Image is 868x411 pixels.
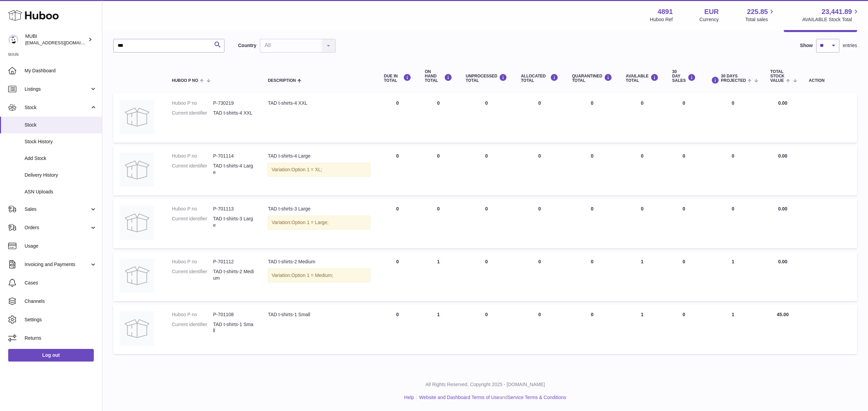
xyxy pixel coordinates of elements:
[213,268,254,281] dd: TAD t-shirts-2 Medium
[25,317,97,323] span: Settings
[665,93,703,143] td: 0
[418,199,459,248] td: 0
[268,153,370,159] div: TAD t-shirts-4 Large
[704,7,719,16] strong: EUR
[770,70,784,83] span: Total stock value
[459,199,514,248] td: 0
[802,7,860,23] a: 23,441.89 AVAILABLE Stock Total
[268,100,370,106] div: TAD t-shirts-4 XXL
[268,163,370,177] div: Variation:
[377,252,418,301] td: 0
[172,163,213,176] dt: Current identifier
[213,153,254,159] dd: P-701114
[25,155,97,162] span: Add Stock
[703,93,764,143] td: 0
[745,7,776,23] a: 225.85 Total sales
[172,259,213,265] dt: Huboo P no
[626,74,659,83] div: AVAILABLE Total
[292,220,329,225] span: Option 1 = Large;
[25,261,90,268] span: Invoicing and Payments
[778,153,787,159] span: 0.00
[417,394,566,401] li: and
[377,305,418,354] td: 0
[418,93,459,143] td: 0
[404,395,414,400] a: Help
[591,312,593,317] span: 0
[213,100,254,106] dd: P-730219
[25,86,90,92] span: Listings
[268,206,370,212] div: TAD t-shirts-3 Large
[25,243,97,249] span: Usage
[292,167,322,172] span: Option 1 = XL;
[619,199,665,248] td: 0
[8,34,18,45] img: shop@mubi.com
[777,312,789,317] span: 45.00
[619,93,665,143] td: 0
[268,78,296,83] span: Description
[418,252,459,301] td: 1
[419,395,500,400] a: Website and Dashboard Terms of Use
[172,321,213,334] dt: Current identifier
[172,153,213,159] dt: Huboo P no
[459,305,514,354] td: 0
[745,16,776,23] span: Total sales
[25,138,97,145] span: Stock History
[418,305,459,354] td: 1
[514,305,565,354] td: 0
[721,74,746,83] span: 30 DAYS PROJECTED
[25,172,97,178] span: Delivery History
[591,206,593,211] span: 0
[268,216,370,230] div: Variation:
[120,206,154,240] img: product image
[747,7,768,16] span: 225.85
[25,40,100,45] span: [EMAIL_ADDRESS][DOMAIN_NAME]
[665,305,703,354] td: 0
[172,268,213,281] dt: Current identifier
[25,122,97,128] span: Stock
[843,42,857,49] span: entries
[425,70,452,83] div: ON HAND Total
[459,252,514,301] td: 0
[172,206,213,212] dt: Huboo P no
[8,349,94,361] a: Log out
[172,216,213,229] dt: Current identifier
[572,74,612,83] div: QUARANTINED Total
[25,33,87,46] div: MUBI
[619,252,665,301] td: 1
[292,273,334,278] span: Option 1 = Medium;
[619,305,665,354] td: 1
[377,93,418,143] td: 0
[268,259,370,265] div: TAD t-shirts-2 Medium
[25,189,97,195] span: ASN Uploads
[514,146,565,195] td: 0
[514,93,565,143] td: 0
[172,78,198,83] span: Huboo P no
[172,311,213,318] dt: Huboo P no
[507,395,566,400] a: Service Terms & Conditions
[459,146,514,195] td: 0
[25,68,97,74] span: My Dashboard
[172,100,213,106] dt: Huboo P no
[514,199,565,248] td: 0
[120,153,154,187] img: product image
[665,252,703,301] td: 0
[268,311,370,318] div: TAD t-shirts-1 Small
[665,199,703,248] td: 0
[778,100,787,106] span: 0.00
[120,100,154,134] img: product image
[591,100,593,106] span: 0
[120,311,154,346] img: product image
[778,259,787,264] span: 0.00
[703,252,764,301] td: 1
[650,16,673,23] div: Huboo Ref
[514,252,565,301] td: 0
[672,70,696,83] div: 30 DAY SALES
[213,321,254,334] dd: TAD t-shirts-1 Small
[268,268,370,282] div: Variation:
[213,259,254,265] dd: P-701112
[25,224,90,231] span: Orders
[213,216,254,229] dd: TAD t-shirts-3 Large
[591,153,593,159] span: 0
[591,259,593,264] span: 0
[238,42,256,49] label: Country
